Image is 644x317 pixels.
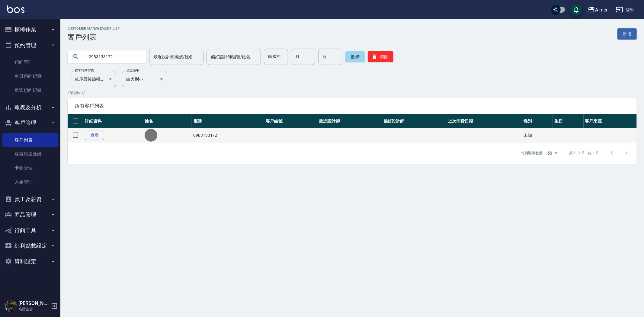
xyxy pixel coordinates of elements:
th: 偏好設計師 [382,114,447,128]
button: 清除 [368,51,393,62]
p: 1 筆資料, 1 / 1 [68,90,637,96]
th: 最近設計師 [317,114,382,128]
a: 查看 [85,131,104,140]
h3: 客戶列表 [68,33,120,41]
a: 入金管理 [2,175,58,189]
p: 高階主管 [18,306,49,312]
span: 所有客戶列表 [75,103,630,109]
th: 上次消費日期 [446,114,522,128]
a: 單日預約紀錄 [2,69,58,83]
div: 由大到小 [122,71,167,87]
th: 姓名 [143,114,192,128]
button: 員工及薪資 [2,191,58,207]
button: save [570,4,582,16]
button: 行銷工具 [2,223,58,238]
button: 資料設定 [2,254,58,269]
label: 呈現順序 [126,68,139,73]
a: 單週預約紀錄 [2,83,58,97]
input: 搜尋關鍵字 [85,49,141,65]
button: 登出 [614,4,637,15]
button: 搜尋 [345,51,365,62]
button: 紅利點數設定 [2,238,58,254]
button: 商品管理 [2,207,58,223]
label: 顧客排序方式 [75,68,94,73]
h2: Customer Management List [68,27,120,30]
th: 詳細資料 [83,114,143,128]
a: 新增 [617,28,637,40]
th: 客戶來源 [584,114,637,128]
div: 50 [545,145,560,161]
button: 客戶管理 [2,115,58,131]
button: A men [585,4,611,16]
button: 預約管理 [2,37,58,53]
img: Logo [7,5,24,13]
div: A men [595,6,609,14]
td: 0983133172 [192,128,264,142]
th: 電話 [192,114,264,128]
a: 卡券管理 [2,161,58,175]
img: Person [5,300,17,312]
button: 櫃檯作業 [2,22,58,37]
p: 每頁顯示數量 [521,150,543,156]
button: 報表及分析 [2,100,58,115]
th: 客戶編號 [264,114,317,128]
td: 未知 [522,128,553,142]
a: 客資篩選匯出 [2,147,58,161]
a: 客戶列表 [2,133,58,147]
th: 性別 [522,114,553,128]
th: 生日 [553,114,584,128]
a: 預約管理 [2,55,58,69]
p: 第 1–1 筆 共 1 筆 [569,150,599,156]
div: 依序最後編輯時間 [71,71,116,87]
h5: [PERSON_NAME] [18,300,49,306]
